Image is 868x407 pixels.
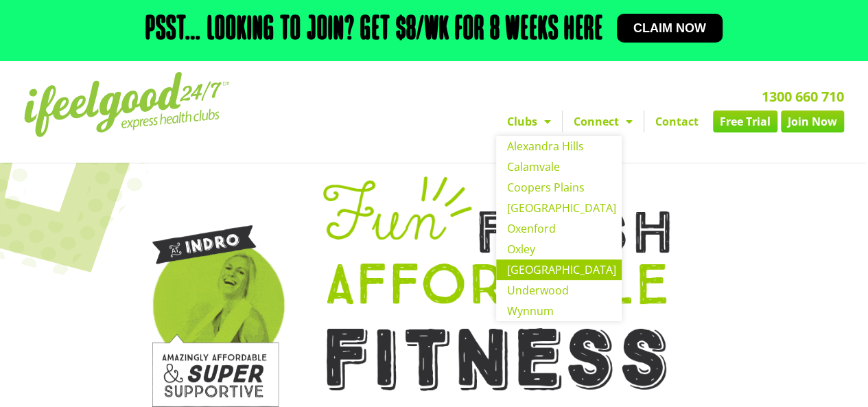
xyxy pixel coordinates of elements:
[496,177,622,198] a: Coopers Plains
[713,111,777,132] a: Free Trial
[496,259,622,280] a: [GEOGRAPHIC_DATA]
[316,111,844,132] nav: Menu
[496,239,622,259] a: Oxley
[781,111,844,132] a: Join Now
[496,111,562,132] a: Clubs
[496,136,622,321] ul: Clubs
[496,198,622,218] a: [GEOGRAPHIC_DATA]
[563,111,644,132] a: Connect
[496,301,622,321] a: Wynnum
[145,14,603,47] h2: Psst… Looking to join? Get $8/wk for 8 weeks here
[496,136,622,156] a: Alexandra Hills
[496,156,622,177] a: Calamvale
[644,111,709,132] a: Contact
[496,280,622,301] a: Underwood
[633,22,706,34] span: Claim now
[617,14,723,43] a: Claim now
[496,218,622,239] a: Oxenford
[762,87,844,106] a: 1300 660 710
